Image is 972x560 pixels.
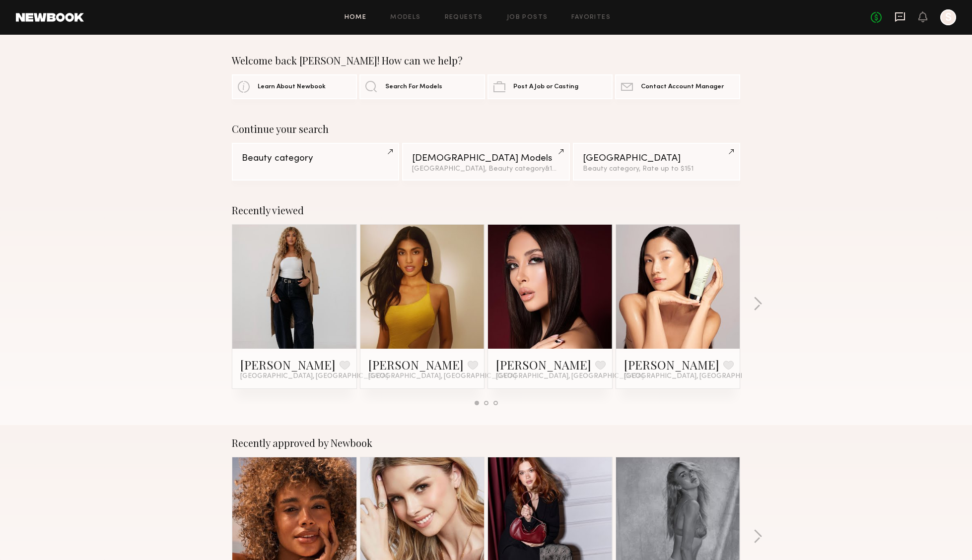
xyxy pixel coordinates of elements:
[571,14,611,21] a: Favorites
[232,123,740,135] div: Continue your search
[641,84,724,90] span: Contact Account Manager
[385,84,442,90] span: Search For Models
[445,14,483,21] a: Requests
[412,166,559,173] div: [GEOGRAPHIC_DATA], Beauty category
[412,154,559,163] div: [DEMOGRAPHIC_DATA] Models
[359,74,485,99] a: Search For Models
[232,74,357,99] a: Learn About Newbook
[232,143,399,181] a: Beauty category
[583,154,730,163] div: [GEOGRAPHIC_DATA]
[496,373,644,380] span: [GEOGRAPHIC_DATA], [GEOGRAPHIC_DATA]
[232,437,740,449] div: Recently approved by Newbook
[402,143,569,181] a: [DEMOGRAPHIC_DATA] Models[GEOGRAPHIC_DATA], Beauty category&1other filter
[615,74,740,99] a: Contact Account Manager
[232,204,740,216] div: Recently viewed
[232,55,740,66] div: Welcome back [PERSON_NAME]! How can we help?
[513,84,578,90] span: Post A Job or Casting
[345,14,367,21] a: Home
[624,373,772,380] span: [GEOGRAPHIC_DATA], [GEOGRAPHIC_DATA]
[390,14,420,21] a: Models
[496,357,591,373] a: [PERSON_NAME]
[507,14,548,21] a: Job Posts
[240,373,388,380] span: [GEOGRAPHIC_DATA], [GEOGRAPHIC_DATA]
[940,9,956,25] a: S
[624,357,719,373] a: [PERSON_NAME]
[368,373,516,380] span: [GEOGRAPHIC_DATA], [GEOGRAPHIC_DATA]
[368,357,464,373] a: [PERSON_NAME]
[242,154,389,163] div: Beauty category
[583,166,730,173] div: Beauty category, Rate up to $151
[545,166,588,172] span: & 1 other filter
[240,357,336,373] a: [PERSON_NAME]
[487,74,613,99] a: Post A Job or Casting
[573,143,740,181] a: [GEOGRAPHIC_DATA]Beauty category, Rate up to $151
[258,84,326,90] span: Learn About Newbook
